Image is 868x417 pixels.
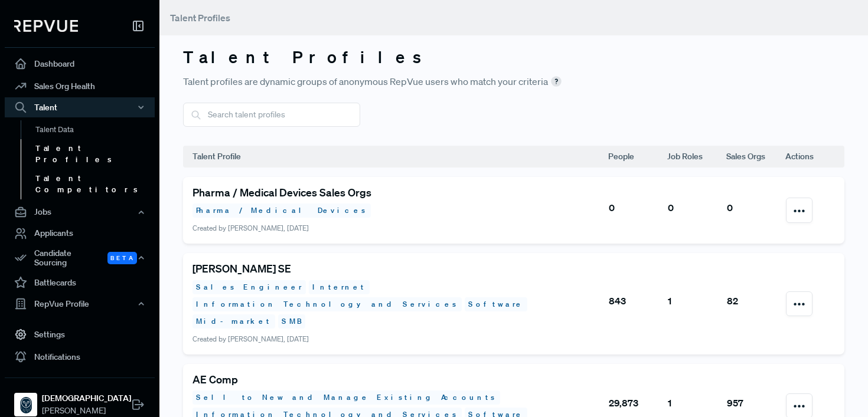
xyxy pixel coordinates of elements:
strong: [DEMOGRAPHIC_DATA] [42,392,131,405]
div: Pharma / Medical Devices [192,203,371,218]
h6: 82 [727,295,785,307]
th: Talent Profile [183,146,608,168]
span: Created by [PERSON_NAME], [DATE] [192,223,309,233]
h6: 0 [609,202,667,214]
th: People [608,146,667,168]
h5: Pharma / Medical Devices Sales Orgs [192,186,608,199]
h6: 0 [668,202,726,214]
th: Job Roles [667,146,726,168]
th: Actions [785,146,844,168]
span: [PERSON_NAME] [42,405,131,417]
span: Beta [107,252,137,264]
a: Notifications [5,346,155,368]
a: Dashboard [5,52,155,75]
a: Talent Data [21,120,171,139]
h6: 1 [668,295,726,307]
img: Samsara [17,395,35,414]
h6: 29,873 [609,398,667,409]
h6: 1 [668,398,726,409]
h5: AE Comp [192,373,608,386]
span: Talent profiles are dynamic groups of anonymous RepVue users who match your criteria [183,74,562,88]
div: Sell to New and Manage Existing Accounts [192,390,500,405]
a: Talent Competitors [21,169,171,199]
div: Information Technology and Services [192,297,462,311]
div: SMB [278,314,305,329]
img: RepVue [14,20,78,32]
h3: Talent Profiles [183,47,562,67]
div: Sales Engineer [192,280,306,294]
a: Talent Profiles [21,139,171,169]
span: Talent Profiles [170,12,230,24]
button: Talent [5,97,155,117]
th: Sales Orgs [726,146,785,168]
h5: [PERSON_NAME] SE [192,262,608,275]
a: Battlecards [5,271,155,294]
button: Jobs [5,202,155,222]
h6: 843 [609,295,667,307]
h6: 0 [727,202,785,214]
div: Internet [309,280,370,294]
div: Mid-market [192,314,275,329]
button: Candidate Sourcing Beta [5,245,155,272]
span: Created by [PERSON_NAME], [DATE] [192,334,309,344]
a: Applicants [5,222,155,245]
div: Candidate Sourcing [5,245,155,272]
button: RepVue Profile [5,294,155,314]
div: Software [465,297,527,311]
input: Search talent profiles [183,103,360,127]
h6: 957 [727,398,785,409]
a: Settings [5,323,155,346]
a: Sales Org Health [5,75,155,97]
